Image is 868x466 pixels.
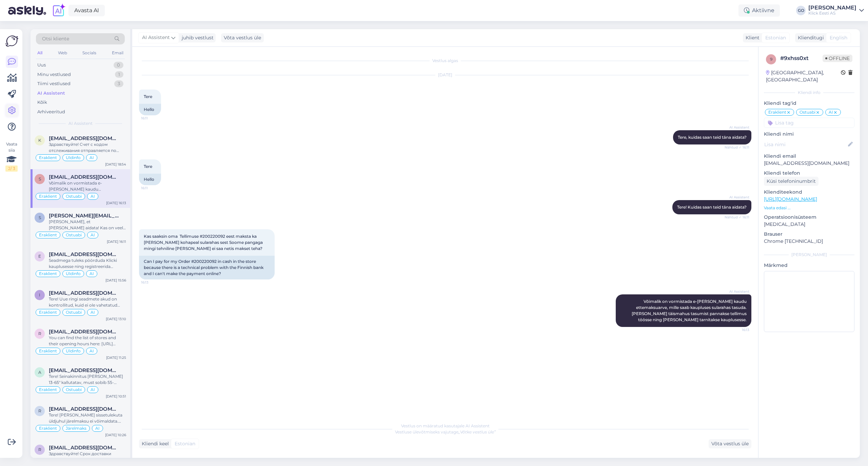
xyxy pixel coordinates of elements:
[91,310,95,314] span: AI
[91,194,95,198] span: AI
[139,72,751,78] div: [DATE]
[111,48,125,57] div: Email
[105,162,126,167] div: [DATE] 18:54
[144,94,152,99] span: Tere
[49,174,119,180] span: sandersander2504@gmail.com
[770,57,772,62] span: 9
[37,71,71,78] div: Minu vestlused
[764,160,854,167] p: [EMAIL_ADDRESS][DOMAIN_NAME]
[743,34,759,41] div: Klient
[39,176,41,181] span: s
[38,408,41,413] span: r
[90,272,94,276] span: AI
[141,280,166,285] span: 16:13
[764,118,854,128] input: Lisa tag
[36,48,44,57] div: All
[114,80,123,87] div: 3
[144,234,264,251] span: Kas saaksin oma Tellimuse #200220092 eest maksta ka [PERSON_NAME] kohapeal sularahas sest Soome p...
[823,55,852,62] span: Offline
[49,290,119,296] span: Ilmarvidres@gmail.com
[5,166,18,172] div: 2 / 3
[81,48,98,57] div: Socials
[42,35,69,42] span: Otsi kliente
[39,215,41,220] span: S
[764,231,854,238] p: Brauser
[764,153,854,160] p: Kliendi email
[800,110,815,114] span: Ostuabi
[90,349,94,353] span: AI
[49,180,126,192] div: Võimalik on vormistada e-[PERSON_NAME] kaudu ettemaksuarve, mille saab kaupluses sularahas tasuda...
[724,327,749,332] span: 16:13
[764,90,854,96] div: Kliendi info
[738,4,780,17] div: Aktiivne
[38,254,41,259] span: E
[764,196,817,202] a: [URL][DOMAIN_NAME]
[764,170,854,177] p: Kliendi telefon
[5,141,18,172] div: Vaata siia
[107,239,126,244] div: [DATE] 16:11
[49,219,126,231] div: [PERSON_NAME], et [PERSON_NAME] aidata! Kas on veel midagi, millega saan teid aidata seoses meie ...
[91,233,95,237] span: AI
[49,141,126,154] div: Здравствуйте! Счет с кодом отслеживания отправляется по электронной почте только после выдачи тов...
[49,451,126,463] div: Здравствуйте! Срок доставки товаров, имеющихся на складе, составляет до 3 рабочих дней. Если това...
[795,34,824,41] div: Klienditugi
[39,349,57,353] span: Eraklient
[39,156,57,160] span: Eraklient
[5,35,18,47] img: Askly Logo
[49,335,126,347] div: You can find the list of stores and their opening hours here: [URL][DOMAIN_NAME] Opening hours du...
[115,71,123,78] div: 1
[66,272,81,276] span: Üldinfo
[724,145,749,150] span: Nähtud ✓ 16:11
[401,423,490,428] span: Vestlus on määratud kasutajale AI Assistent
[395,429,496,434] span: Vestluse ülevõtmiseks vajutage
[39,233,57,237] span: Eraklient
[458,429,496,434] i: „Võtke vestlus üle”
[764,262,854,269] p: Märkmed
[141,116,166,121] span: 16:11
[632,299,748,322] span: Võimalik on vormistada e-[PERSON_NAME] kaudu ettemaksuarve, mille saab kaupluses sularahas tasuda...
[52,3,66,18] img: explore-ai
[724,125,749,130] span: AI Assistent
[49,373,126,386] div: Tere! Seinakinnitus [PERSON_NAME] 13-65" kallutatav, must sobib 55-tollisele telerile. Kinnitus j...
[66,156,81,160] span: Üldinfo
[49,296,126,308] div: Tere! Uue ringi seadmete akud on kontrollitud, kuid ei ole vahetatud uute vastu. Üldjuhul ei ole ...
[38,447,41,452] span: r
[68,120,93,127] span: AI Assistent
[38,138,41,143] span: k
[139,174,161,185] div: Hello
[66,233,82,237] span: Ostuabi
[91,388,95,392] span: AI
[764,205,854,211] p: Vaata edasi ...
[139,104,161,115] div: Hello
[764,189,854,196] p: Klienditeekond
[90,156,94,160] span: AI
[764,141,847,148] input: Lisa nimi
[105,432,126,438] div: [DATE] 10:26
[724,195,749,200] span: AI Assistent
[39,310,57,314] span: Eraklient
[106,355,126,360] div: [DATE] 11:25
[38,370,41,375] span: a
[764,177,818,186] div: Küsi telefoninumbrit
[764,252,854,258] div: [PERSON_NAME]
[678,135,747,140] span: Tere, kuidas saan teid täna aidata?
[95,426,100,430] span: AI
[49,329,119,335] span: rgreentear@gmail.com
[66,426,86,430] span: Järelmaks
[808,5,864,16] a: [PERSON_NAME]Klick Eesti AS
[764,238,854,245] p: Chrome [TECHNICAL_ID]
[724,215,749,220] span: Nähtud ✓ 16:11
[105,278,126,283] div: [DATE] 15:56
[724,289,749,294] span: AI Assistent
[139,440,169,447] div: Kliendi keel
[780,54,823,62] div: # 9xhss0xt
[68,5,105,16] a: Avasta AI
[66,388,82,392] span: Ostuabi
[39,426,57,430] span: Eraklient
[66,194,82,198] span: Ostuabi
[57,48,68,57] div: Web
[49,367,119,373] span: anelle.pustsenko@gmail.com
[139,256,275,279] div: Can I pay for my Order #200220092 in cash in the store because there is a technical problem with ...
[768,110,786,114] span: Eraklient
[39,194,57,198] span: Eraklient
